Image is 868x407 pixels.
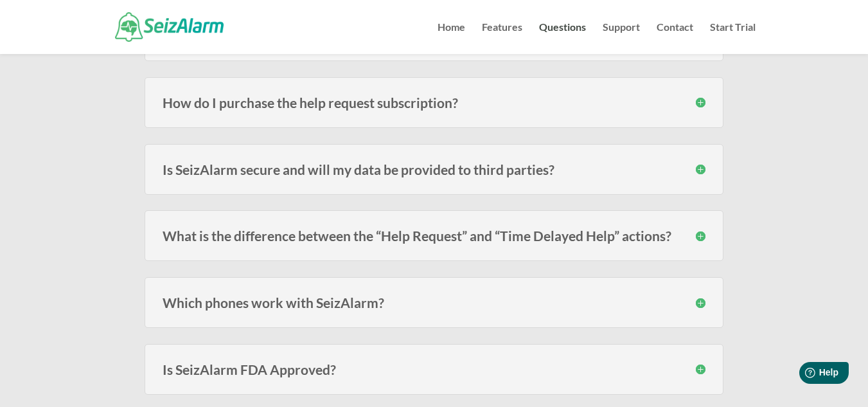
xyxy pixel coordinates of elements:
a: Start Trial [710,23,756,54]
iframe: Help widget launcher [754,357,854,393]
h3: Which phones work with SeizAlarm? [163,296,705,309]
h3: How do I purchase the help request subscription? [163,96,705,109]
a: Support [603,23,640,54]
h3: Is SeizAlarm secure and will my data be provided to third parties? [163,163,705,176]
a: Features [482,23,522,54]
a: Questions [539,23,586,54]
h3: Is SeizAlarm FDA Approved? [163,363,705,376]
a: Contact [657,23,693,54]
a: Home [438,23,465,54]
h3: What is the difference between the “Help Request” and “Time Delayed Help” actions? [163,229,705,242]
img: SeizAlarm [115,12,224,41]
